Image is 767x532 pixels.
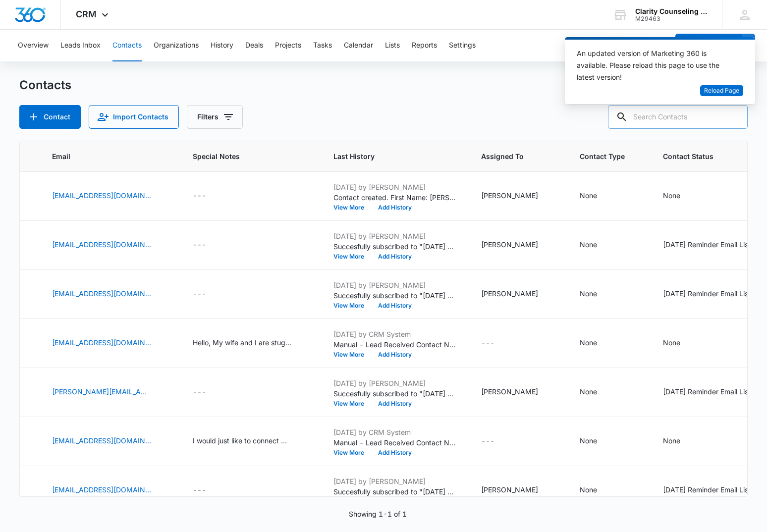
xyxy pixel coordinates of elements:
button: Contacts [112,30,142,61]
div: None [580,386,597,397]
div: Contact Type - None - Select to Edit Field [580,239,615,251]
span: Email [52,151,155,161]
p: [DATE] by [PERSON_NAME] [333,378,457,388]
button: View More [333,450,371,456]
div: --- [481,435,494,447]
span: Last History [333,151,443,161]
button: View More [333,254,371,260]
div: [PERSON_NAME] [481,386,538,397]
button: View More [333,205,371,211]
div: None [580,288,597,299]
div: Assigned To - Morgan DiGirolamo - Select to Edit Field [481,386,556,398]
div: Email - kierstenharris25@gmail.com - Select to Edit Field [52,239,169,251]
button: History [211,30,233,61]
p: Manual - Lead Received Contact Name: King Phone: [PHONE_NUMBER] Email: [EMAIL_ADDRESS][DOMAIN_NAM... [333,437,457,448]
a: [EMAIL_ADDRESS][DOMAIN_NAME] [52,435,151,446]
button: Settings [449,30,476,61]
span: Contact Type [580,151,625,161]
div: Contact Type - None - Select to Edit Field [580,337,615,349]
div: [PERSON_NAME] [481,190,538,201]
span: Assigned To [481,151,542,161]
button: Add History [371,205,419,211]
p: Contact created. First Name: [PERSON_NAME] Last Name: [PERSON_NAME] Phone: [PHONE_NUMBER] Email: ... [333,192,457,203]
div: Contact Type - None - Select to Edit Field [580,386,615,398]
div: [PERSON_NAME] [481,288,538,299]
button: Organizations [154,30,199,61]
div: Contact Type - None - Select to Edit Field [580,190,615,202]
span: Reload Page [704,86,739,96]
p: [DATE] by CRM System [333,329,457,339]
p: [DATE] by CRM System [333,427,457,437]
a: [EMAIL_ADDRESS][DOMAIN_NAME] [52,484,151,495]
div: Email - kirstenewalter13@gmail.com - Select to Edit Field [52,484,169,496]
div: Email - penperr@gmail.com - Select to Edit Field [52,190,169,202]
div: None [580,190,597,201]
p: [DATE] by [PERSON_NAME] [333,280,457,290]
div: Special Notes - I would just like to connect with someone to confirm that my insurance is in-netw... [193,435,310,447]
div: --- [193,190,206,202]
div: --- [193,484,206,496]
p: [DATE] by [PERSON_NAME] [333,231,457,241]
a: [EMAIL_ADDRESS][DOMAIN_NAME] [52,337,151,348]
div: --- [481,337,494,349]
button: Add History [371,401,419,407]
div: Assigned To - Morgan DiGirolamo - Select to Edit Field [481,190,556,202]
button: View More [333,401,371,407]
div: Contact Status - None - Select to Edit Field [663,190,698,202]
div: Special Notes - - Select to Edit Field [193,484,224,496]
input: Search Contacts [608,105,748,129]
div: [DATE] Reminder Email List [663,484,751,495]
button: Projects [275,30,301,61]
a: [EMAIL_ADDRESS][DOMAIN_NAME] [52,288,151,299]
div: Email - bradleybenny@gmail.com - Select to Edit Field [52,337,169,349]
div: [DATE] Reminder Email List [663,386,751,397]
p: [DATE] by [PERSON_NAME] [333,476,457,486]
div: I would just like to connect with someone to confirm that my insurance is in-network and gather m... [193,435,292,446]
div: [PERSON_NAME] [481,239,538,250]
button: Add History [371,254,419,260]
button: Leads Inbox [60,30,101,61]
p: Showing 1-1 of 1 [349,509,407,519]
div: Contact Type - None - Select to Edit Field [580,435,615,447]
div: Assigned To - - Select to Edit Field [481,435,512,447]
div: Special Notes - - Select to Edit Field [193,239,224,251]
div: None [663,337,680,348]
div: None [580,484,597,495]
div: Special Notes - - Select to Edit Field [193,190,224,202]
button: Calendar [344,30,373,61]
div: Contact Type - None - Select to Edit Field [580,288,615,300]
div: An updated version of Marketing 360 is available. Please reload this page to use the latest version! [577,48,731,83]
button: Lists [385,30,400,61]
span: CRM [76,9,97,19]
div: Assigned To - - Select to Edit Field [481,337,512,349]
span: Contact Status [663,151,754,161]
div: --- [193,288,206,300]
p: [DATE] by [PERSON_NAME] [333,182,457,192]
button: Import Contacts [89,105,179,129]
button: Add History [371,450,419,456]
div: Assigned To - Morgan DiGirolamo - Select to Edit Field [481,484,556,496]
div: None [580,337,597,348]
div: Email - james.head88@icloud.com - Select to Edit Field [52,386,169,398]
div: Hello, My wife and I are stuggling with out [DEMOGRAPHIC_DATA]. We are looking for some help. I s... [193,337,292,348]
button: Add History [371,352,419,358]
div: Contact Type - None - Select to Edit Field [580,484,615,496]
div: None [580,435,597,446]
button: View More [333,303,371,309]
div: Contact Status - None - Select to Edit Field [663,337,698,349]
a: [EMAIL_ADDRESS][DOMAIN_NAME] [52,239,151,250]
p: Succesfully subscribed to "[DATE] Reminder". [333,486,457,497]
div: Assigned To - Morgan DiGirolamo - Select to Edit Field [481,288,556,300]
h1: Contacts [19,78,71,93]
div: None [663,190,680,201]
div: Special Notes - Hello, My wife and I are stuggling with out 10 year old. We are looking for some ... [193,337,310,349]
button: Reload Page [700,85,743,97]
div: None [580,239,597,250]
div: account name [635,7,708,15]
button: Tasks [313,30,332,61]
div: None [663,435,680,446]
div: --- [193,239,206,251]
div: Contact Status - None - Select to Edit Field [663,435,698,447]
button: Add History [371,303,419,309]
p: Succesfully subscribed to "[DATE] Reminder". [333,290,457,301]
